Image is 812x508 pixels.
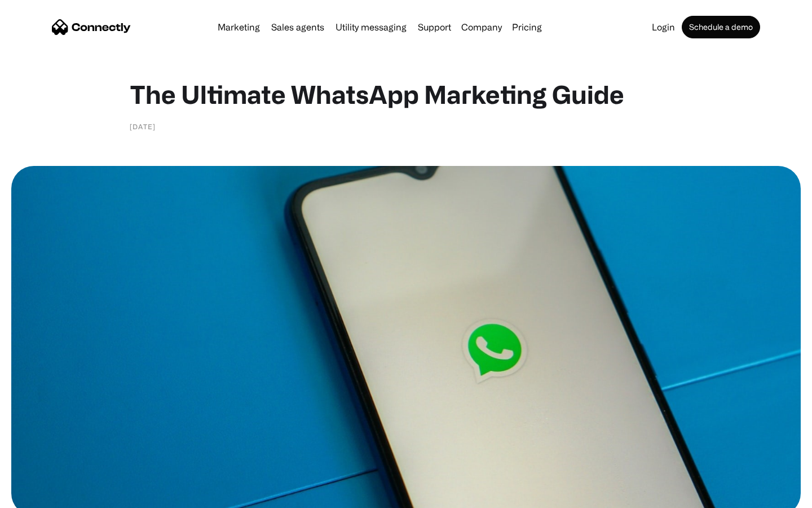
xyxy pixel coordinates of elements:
[682,16,760,38] a: Schedule a demo
[11,488,68,504] aside: Language selected: English
[331,23,411,32] a: Utility messaging
[461,19,502,35] div: Company
[23,488,68,504] ul: Language list
[130,79,682,110] h1: The Ultimate WhatsApp Marketing Guide
[458,19,505,35] div: Company
[213,23,264,32] a: Marketing
[507,23,546,32] a: Pricing
[130,121,156,132] div: [DATE]
[413,23,456,32] a: Support
[647,23,679,32] a: Login
[267,23,329,32] a: Sales agents
[52,19,131,36] a: home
